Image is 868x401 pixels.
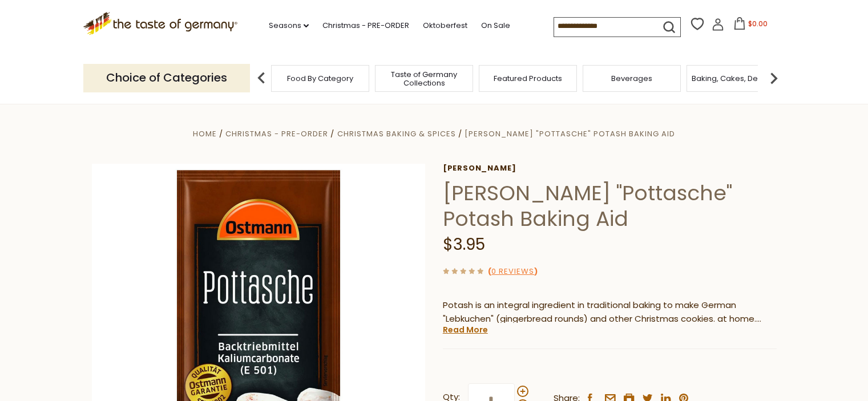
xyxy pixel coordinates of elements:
[443,298,777,327] p: Potash is an integral ingredient in traditional baking to make German "Lebkuchen" (gingerbread ro...
[337,128,456,139] a: Christmas Baking & Spices
[443,180,777,232] h1: [PERSON_NAME] "Pottasche" Potash Baking Aid
[726,17,775,34] button: $0.00
[423,19,467,32] a: Oktoberfest
[465,128,675,139] a: [PERSON_NAME] "Pottasche" Potash Baking Aid
[193,128,217,139] a: Home
[748,19,768,29] span: $0.00
[692,74,780,83] a: Baking, Cakes, Desserts
[443,233,485,256] span: $3.95
[443,324,488,335] a: Read More
[443,164,777,173] a: [PERSON_NAME]
[494,74,562,83] a: Featured Products
[225,128,328,139] a: Christmas - PRE-ORDER
[491,266,534,278] a: 0 Reviews
[287,74,353,83] a: Food By Category
[83,64,250,92] p: Choice of Categories
[611,74,652,83] a: Beverages
[250,67,273,90] img: previous arrow
[762,67,785,90] img: next arrow
[378,70,470,87] a: Taste of Germany Collections
[269,19,309,32] a: Seasons
[488,266,538,277] span: ( )
[481,19,510,32] a: On Sale
[322,19,409,32] a: Christmas - PRE-ORDER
